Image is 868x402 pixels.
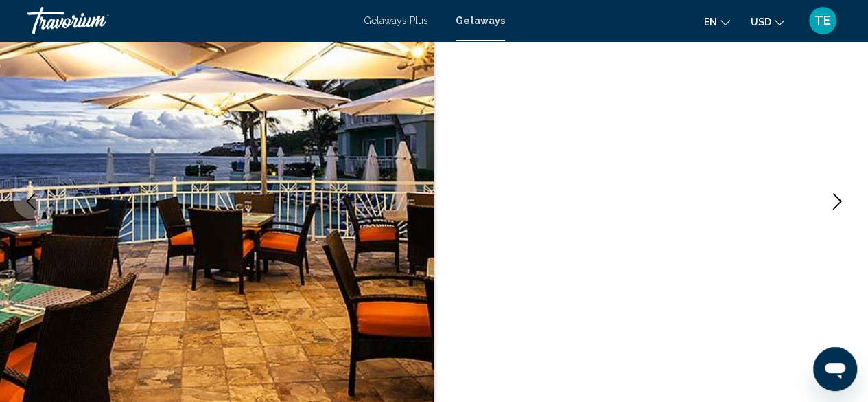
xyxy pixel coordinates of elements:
span: TE [814,14,831,27]
button: Change currency [751,12,784,32]
span: en [704,16,717,27]
button: Next image [820,184,854,219]
a: Getaways [456,15,505,26]
a: Travorium [27,7,350,34]
a: Getaways Plus [364,15,428,26]
button: Previous image [14,184,48,219]
span: USD [751,16,771,27]
button: User Menu [805,6,841,35]
iframe: Button to launch messaging window [813,347,857,391]
button: Change language [704,12,730,32]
